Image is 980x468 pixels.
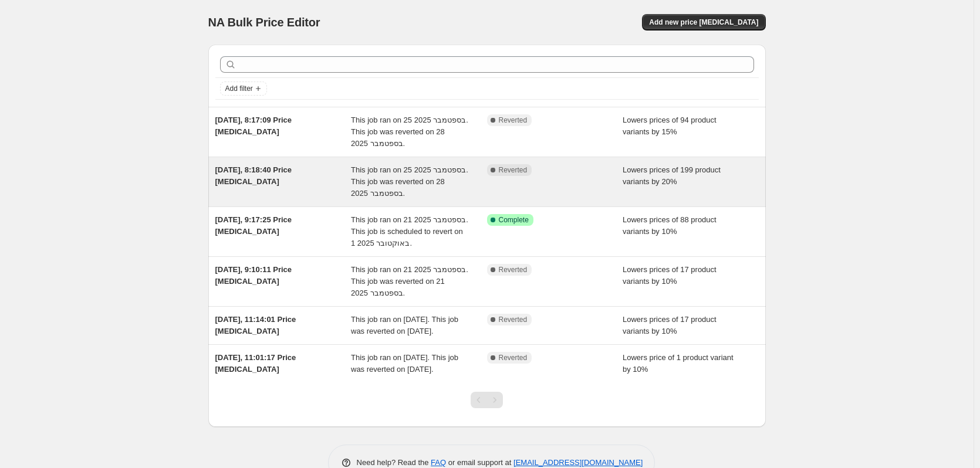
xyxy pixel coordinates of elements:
[623,265,717,286] span: Lowers prices of 17 product variants by 10%
[431,458,446,467] a: FAQ
[499,215,529,225] span: Complete
[499,353,528,362] span: Reverted
[499,165,528,175] span: Reverted
[446,458,513,467] span: or email support at
[215,315,296,335] span: [DATE], 11:14:01 Price [MEDICAL_DATA]
[220,82,267,96] button: Add filter
[215,215,292,236] span: [DATE], 9:17:25 Price [MEDICAL_DATA]
[351,116,468,148] span: This job ran on 25 בספטמבר 2025. This job was reverted on 28 בספטמבר 2025.
[351,165,468,198] span: This job ran on 25 בספטמבר 2025. This job was reverted on 28 בספטמבר 2025.
[642,14,765,30] button: Add new price [MEDICAL_DATA]
[215,165,292,186] span: [DATE], 8:18:40 Price [MEDICAL_DATA]
[499,116,528,125] span: Reverted
[499,265,528,274] span: Reverted
[215,116,292,136] span: [DATE], 8:17:09 Price [MEDICAL_DATA]
[208,16,320,29] span: NA Bulk Price Editor
[623,116,717,136] span: Lowers prices of 94 product variants by 15%
[649,18,758,27] span: Add new price [MEDICAL_DATA]
[351,265,468,297] span: This job ran on 21 בספטמבר 2025. This job was reverted on 21 בספטמבר 2025.
[357,458,431,467] span: Need help? Read the
[351,353,458,374] span: This job ran on [DATE]. This job was reverted on [DATE].
[513,458,643,467] a: [EMAIL_ADDRESS][DOMAIN_NAME]
[215,353,296,374] span: [DATE], 11:01:17 Price [MEDICAL_DATA]
[623,215,717,236] span: Lowers prices of 88 product variants by 10%
[471,392,503,408] nav: Pagination
[351,315,458,335] span: This job ran on [DATE]. This job was reverted on [DATE].
[215,265,292,286] span: [DATE], 9:10:11 Price [MEDICAL_DATA]
[623,165,721,186] span: Lowers prices of 199 product variants by 20%
[499,315,528,324] span: Reverted
[623,315,717,335] span: Lowers prices of 17 product variants by 10%
[351,215,468,247] span: This job ran on 21 בספטמבר 2025. This job is scheduled to revert on 1 באוקטובר 2025.
[225,84,253,93] span: Add filter
[623,353,734,374] span: Lowers price of 1 product variant by 10%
